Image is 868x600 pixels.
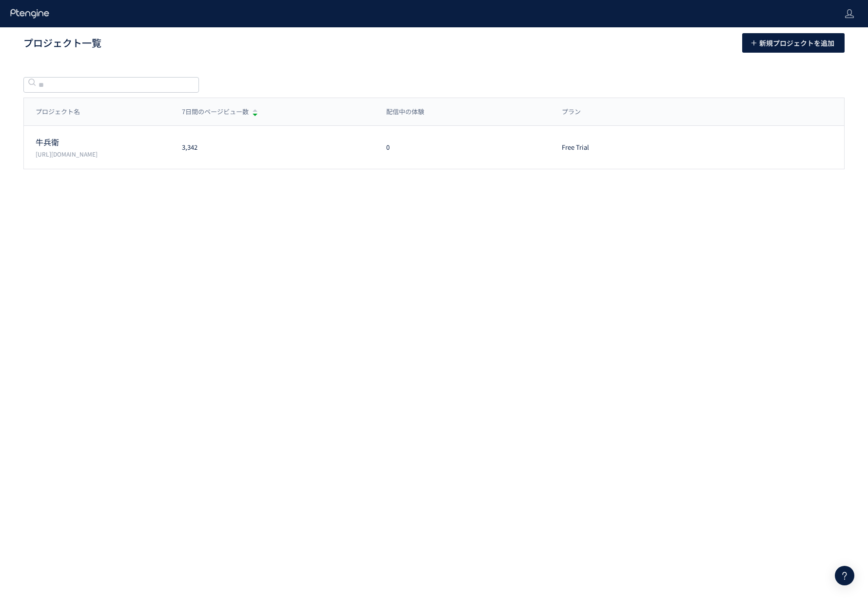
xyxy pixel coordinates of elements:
div: Free Trial [550,143,698,152]
span: 7日間のページビュー数 [182,107,249,117]
p: 牛兵衛 [36,137,170,148]
span: プロジェクト名 [36,107,80,117]
span: 配信中の体験 [386,107,424,117]
span: プラン [562,107,581,117]
button: 新規プロジェクトを追加 [742,33,845,53]
div: 3,342 [170,143,375,152]
h1: プロジェクト一覧 [23,36,721,50]
span: 新規プロジェクトを追加 [759,33,834,53]
div: 0 [375,143,550,152]
p: https://gyubee.jp/ [36,150,170,158]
